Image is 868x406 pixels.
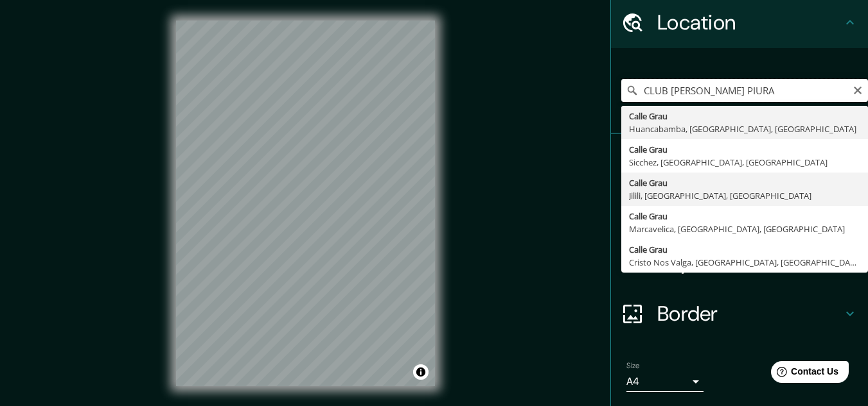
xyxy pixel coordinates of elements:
[754,356,854,392] iframe: Help widget launcher
[657,301,842,326] h4: Border
[611,288,868,339] div: Border
[629,143,860,156] div: Calle Grau
[629,156,860,169] div: Sicchez, [GEOGRAPHIC_DATA], [GEOGRAPHIC_DATA]
[626,371,704,392] div: A4
[629,123,860,135] div: Huancabamba, [GEOGRAPHIC_DATA], [GEOGRAPHIC_DATA]
[657,250,842,275] h4: Layout
[629,189,860,202] div: Jilili, [GEOGRAPHIC_DATA], [GEOGRAPHIC_DATA]
[611,134,868,185] div: Pins
[853,83,863,96] button: Clear
[629,243,860,256] div: Calle Grau
[626,360,640,371] label: Size
[413,364,429,380] button: Toggle attribution
[657,10,842,35] h4: Location
[629,256,860,269] div: Cristo Nos Valga, [GEOGRAPHIC_DATA], [GEOGRAPHIC_DATA]
[611,237,868,288] div: Layout
[621,79,868,102] input: Pick your city or area
[629,223,860,235] div: Marcavelica, [GEOGRAPHIC_DATA], [GEOGRAPHIC_DATA]
[176,21,435,386] canvas: Map
[629,176,860,189] div: Calle Grau
[611,185,868,237] div: Style
[629,210,860,223] div: Calle Grau
[629,110,860,123] div: Calle Grau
